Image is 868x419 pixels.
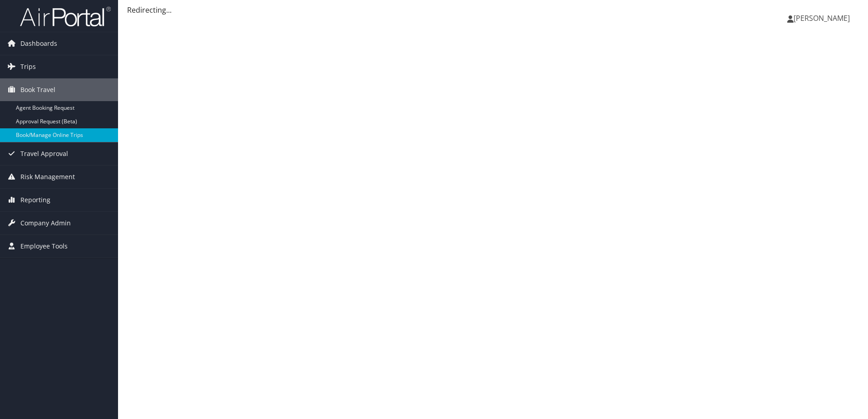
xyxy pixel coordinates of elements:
[20,235,68,258] span: Employee Tools
[127,5,859,15] div: Redirecting...
[20,78,55,101] span: Book Travel
[20,142,68,165] span: Travel Approval
[794,13,850,23] span: [PERSON_NAME]
[20,189,50,211] span: Reporting
[20,32,57,55] span: Dashboards
[20,166,75,188] span: Risk Management
[20,6,111,27] img: airportal-logo.png
[787,5,859,32] a: [PERSON_NAME]
[20,55,36,78] span: Trips
[20,212,71,234] span: Company Admin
